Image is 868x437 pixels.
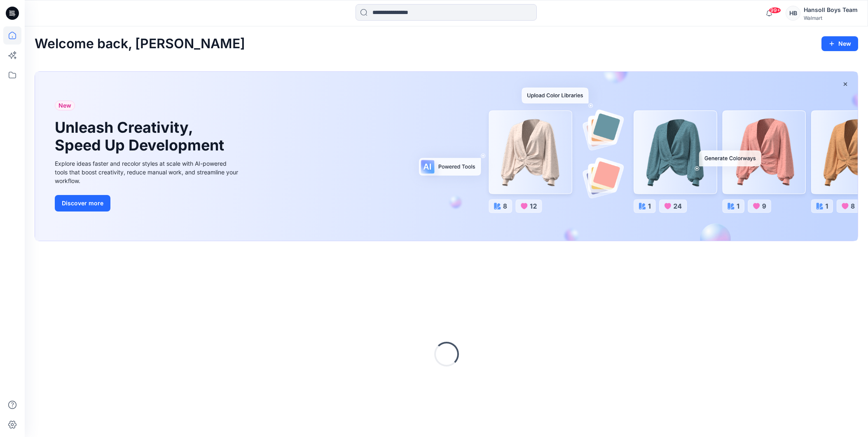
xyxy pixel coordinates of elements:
[55,119,228,154] h1: Unleash Creativity, Speed Up Development
[804,5,858,15] div: Hansoll Boys Team
[35,36,245,52] h2: Welcome back, [PERSON_NAME]
[786,6,800,21] div: HB
[55,195,110,211] button: Discover more
[58,101,71,110] span: New
[821,36,858,51] button: New
[55,159,240,185] div: Explore ideas faster and recolor styles at scale with AI-powered tools that boost creativity, red...
[55,195,240,211] a: Discover more
[769,7,781,14] span: 99+
[804,15,858,21] div: Walmart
